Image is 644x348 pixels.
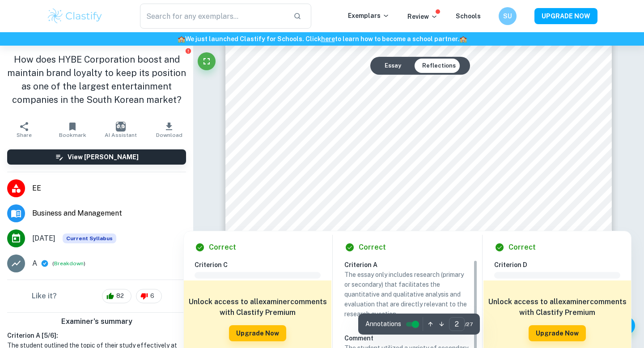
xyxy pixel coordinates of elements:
[32,233,55,244] span: [DATE]
[97,117,145,142] button: AI Assistant
[465,320,473,328] span: / 27
[32,258,37,269] p: A
[7,53,186,106] h1: How does HYBE Corporation boost and maintain brand loyalty to keep its position as one of the lar...
[188,297,327,318] h6: Unlock access to all examiner comments with Clastify Premium
[54,259,84,267] button: Breakdown
[116,122,126,132] img: AI Assistant
[32,208,186,219] span: Business and Management
[499,7,517,25] button: SU
[415,59,463,73] button: Reflections
[178,35,185,42] span: 🏫
[488,297,627,318] h6: Unlock access to all examiner comments with Clastify Premium
[508,242,536,253] h6: Correct
[321,35,335,42] a: here
[32,291,57,301] h6: Like it?
[198,52,216,70] button: Fullscreen
[195,260,328,270] h6: Criterion C
[63,233,116,243] span: Current Syllabus
[503,11,513,21] h6: SU
[102,289,131,303] div: 82
[32,183,186,194] span: EE
[48,117,97,142] button: Bookmark
[47,7,103,25] img: Clastify logo
[344,260,478,270] h6: Criterion A
[344,270,470,319] p: The essay only includes research (primary or secondary) that facilitates the quantitative and qua...
[17,132,32,138] span: Share
[459,35,467,42] span: 🏫
[534,8,597,24] button: UPGRADE NOW
[348,11,390,21] p: Exemplars
[2,34,642,44] h6: We just launched Clastify for Schools. Click to learn how to become a school partner.
[156,132,182,138] span: Download
[229,325,286,341] button: Upgrade Now
[59,132,86,138] span: Bookmark
[344,333,470,343] h6: Comment
[494,260,627,270] h6: Criterion D
[377,59,408,73] button: Essay
[68,152,139,162] h6: View [PERSON_NAME]
[140,4,286,29] input: Search for any exemplars...
[529,325,586,341] button: Upgrade Now
[359,242,386,253] h6: Correct
[407,12,438,21] p: Review
[136,289,162,303] div: 6
[145,117,193,142] button: Download
[365,319,401,329] span: Annotations
[209,242,236,253] h6: Correct
[185,47,191,54] button: Report issue
[4,316,190,327] h6: Examiner's summary
[456,13,481,20] a: Schools
[145,292,159,301] span: 6
[7,149,186,165] button: View [PERSON_NAME]
[111,292,129,301] span: 82
[7,331,186,340] h6: Criterion A [ 5 / 6 ]:
[105,132,137,138] span: AI Assistant
[63,233,116,243] div: This exemplar is based on the current syllabus. Feel free to refer to it for inspiration/ideas wh...
[52,259,85,268] span: ( )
